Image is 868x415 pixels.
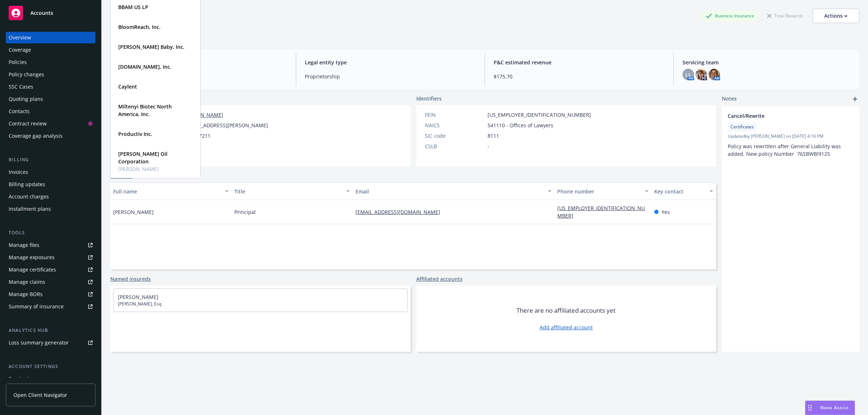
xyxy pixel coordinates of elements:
[702,11,758,20] div: Business Insurance
[494,59,665,66] span: P&C estimated revenue
[118,165,191,173] span: [PERSON_NAME]
[9,276,45,288] div: Manage claims
[425,121,485,129] div: NAICS
[6,166,95,178] a: Invoices
[494,73,665,80] span: $175.70
[9,264,56,275] div: Manage certificates
[9,203,51,215] div: Installment plans
[116,73,287,80] span: P&C - Commercial lines
[6,264,95,275] a: Manage certificates
[488,142,489,150] span: -
[805,401,814,415] div: Drag to move
[9,32,31,43] div: Overview
[820,405,849,411] span: Nova Assist
[728,143,842,157] span: Policy was rewritten after General Liability was added. New policy Number 76SBWBI9125
[356,188,544,195] div: Email
[6,252,95,263] a: Manage exposures
[805,401,855,415] button: Nova Assist
[118,43,184,50] strong: [PERSON_NAME] Baby, Inc.
[356,209,446,215] a: [EMAIL_ADDRESS][DOMAIN_NAME]
[6,156,95,163] div: Billing
[6,373,95,385] a: Service team
[113,208,154,216] span: [PERSON_NAME]
[231,183,353,200] button: Title
[30,10,53,16] span: Accounts
[13,391,67,399] span: Open Client Navigator
[9,252,55,263] div: Manage exposures
[118,150,167,165] strong: [PERSON_NAME] Oil Corporation
[353,183,554,200] button: Email
[488,132,499,140] span: 8111
[9,239,39,251] div: Manage files
[9,373,40,385] div: Service team
[305,59,476,66] span: Legal entity type
[9,191,49,202] div: Account charges
[118,301,403,307] span: [PERSON_NAME], Esq
[682,59,854,66] span: Servicing team
[118,131,152,137] strong: Productiv Inc.
[824,9,847,23] div: Actions
[118,63,171,70] strong: [DOMAIN_NAME], Inc.
[425,142,485,150] div: CSLB
[118,83,137,90] strong: Caylent
[9,81,33,93] div: SSC Cases
[685,71,691,78] span: LL
[812,9,859,23] button: Actions
[110,183,231,200] button: Full name
[695,69,707,80] img: photo
[9,301,64,312] div: Summary of insurance
[9,288,43,300] div: Manage BORs
[118,103,172,117] strong: Miltenyi Biotec North America, Inc.
[728,112,835,120] span: Cancel/Rewrite
[6,130,95,142] a: Coverage gap analysis
[728,133,854,140] span: Updated by [PERSON_NAME] on [DATE] 4:16 PM
[722,95,737,103] span: Notes
[9,69,44,80] div: Policy changes
[6,32,95,43] a: Overview
[234,188,342,195] div: Title
[9,93,43,105] div: Quoting plans
[9,337,69,348] div: Loss summary generator
[9,130,63,142] div: Coverage gap analysis
[6,327,95,334] div: Analytics hub
[6,56,95,68] a: Policies
[425,111,485,119] div: FEIN
[9,44,31,56] div: Coverage
[110,275,151,283] a: Named insureds
[9,179,45,190] div: Billing updates
[6,191,95,202] a: Account charges
[6,229,95,236] div: Tools
[182,111,223,118] a: [DOMAIN_NAME]
[234,208,256,216] span: Principal
[425,132,485,140] div: SIC code
[9,56,27,68] div: Policies
[6,93,95,105] a: Quoting plans
[9,106,30,117] div: Contacts
[6,106,95,117] a: Contacts
[722,106,859,163] div: Cancel/RewriteCertificatesUpdatedby [PERSON_NAME] on [DATE] 4:16 PMPolicy was rewritten after Gen...
[6,363,95,370] div: Account settings
[116,59,287,66] span: Account type
[654,188,705,195] div: Key contact
[851,95,859,103] a: add
[651,183,716,200] button: Key contact
[6,301,95,312] a: Summary of insurance
[516,306,616,315] span: There are no affiliated accounts yet
[6,118,95,129] a: Contract review
[661,208,670,216] span: Yes
[416,95,442,102] span: Identifiers
[488,111,591,119] span: [US_EMPLOYER_IDENTIFICATION_NUMBER]
[9,118,47,129] div: Contract review
[554,183,651,200] button: Phone number
[6,179,95,190] a: Billing updates
[6,3,95,23] a: Accounts
[540,324,593,331] a: Add affiliated account
[731,124,754,130] span: Certificates
[118,23,161,30] strong: BloomReach, Inc.
[6,44,95,56] a: Coverage
[305,73,476,80] span: Proprietorship
[416,275,463,283] a: Affiliated accounts
[709,69,720,80] img: photo
[763,11,807,20] div: Total Rewards
[6,239,95,251] a: Manage files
